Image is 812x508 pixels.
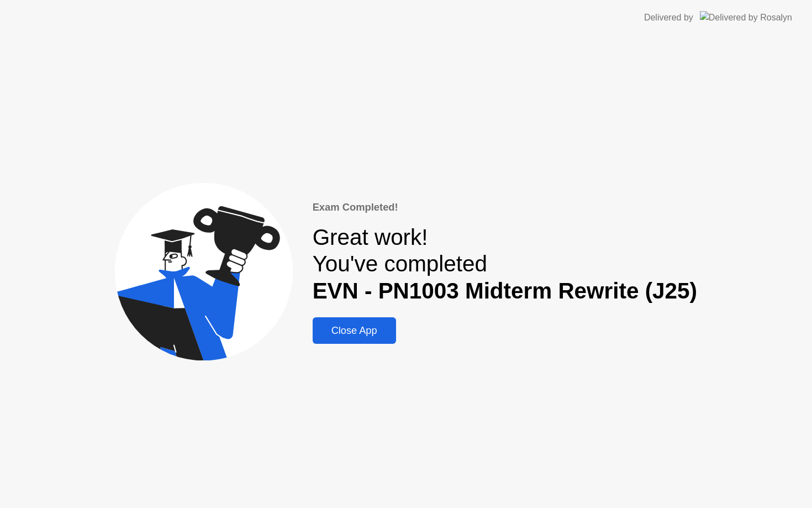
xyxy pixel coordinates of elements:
div: Close App [316,325,393,337]
div: Great work! You've completed [313,224,697,305]
div: Exam Completed! [313,200,697,215]
img: Delivered by Rosalyn [700,11,792,24]
b: EVN - PN1003 Midterm Rewrite (J25) [313,278,697,303]
button: Close App [313,317,396,344]
div: Delivered by [644,11,693,24]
